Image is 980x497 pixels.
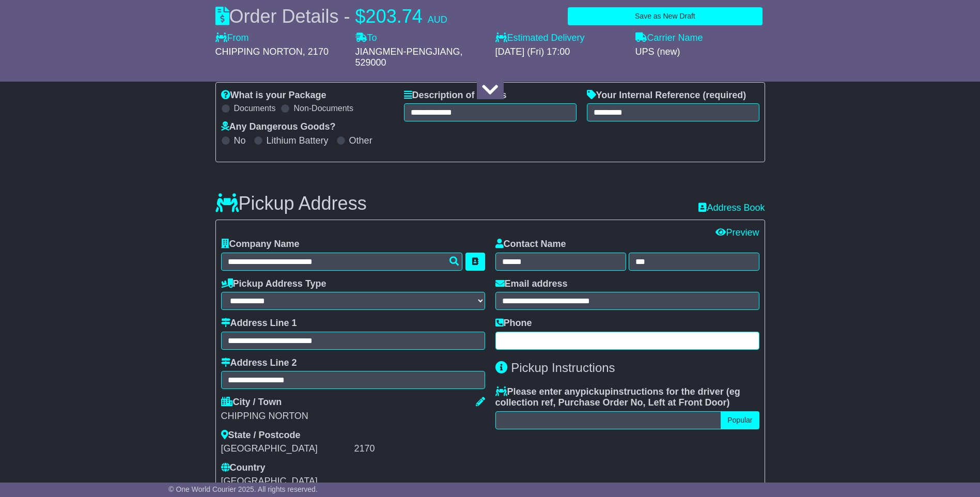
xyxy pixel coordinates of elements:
span: , 529000 [355,46,463,68]
label: Estimated Delivery [495,33,625,44]
label: Address Line 1 [221,318,297,329]
div: 2170 [354,443,485,455]
span: pickup [581,386,611,397]
span: JIANGMEN-PENGJIANG [355,46,460,57]
label: Contact Name [495,239,566,250]
div: CHIPPING NORTON [221,411,485,422]
span: AUD [428,14,447,25]
label: Non-Documents [293,103,353,113]
span: $ [355,6,366,27]
div: Order Details - [215,5,447,27]
a: Preview [715,227,759,238]
label: Lithium Battery [267,135,329,147]
label: Other [349,135,372,147]
label: No [234,135,246,147]
span: © One World Courier 2025. All rights reserved. [168,485,318,493]
label: To [355,33,377,44]
label: What is your Package [221,90,326,101]
label: Company Name [221,239,300,250]
span: [GEOGRAPHIC_DATA] [221,476,318,486]
span: CHIPPING NORTON [215,46,303,57]
span: eg collection ref, Purchase Order No, Left at Front Door [495,386,740,408]
h3: Pickup Address [215,193,367,214]
label: City / Town [221,397,282,408]
label: Address Line 2 [221,358,297,369]
label: Phone [495,318,532,329]
label: From [215,33,249,44]
label: Pickup Address Type [221,278,326,290]
label: Any Dangerous Goods? [221,121,336,133]
div: [DATE] (Fri) 17:00 [495,46,625,58]
label: Country [221,462,266,474]
label: Email address [495,278,568,290]
button: Popular [721,411,759,429]
button: Save as New Draft [568,7,762,25]
label: State / Postcode [221,430,301,441]
label: Documents [234,103,276,113]
label: Carrier Name [635,33,703,44]
span: , 2170 [303,46,329,57]
a: Address Book [698,203,765,214]
span: 203.74 [366,6,423,27]
label: Please enter any instructions for the driver ( ) [495,386,759,409]
div: UPS (new) [635,46,765,58]
div: [GEOGRAPHIC_DATA] [221,443,352,455]
span: Pickup Instructions [511,361,615,375]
